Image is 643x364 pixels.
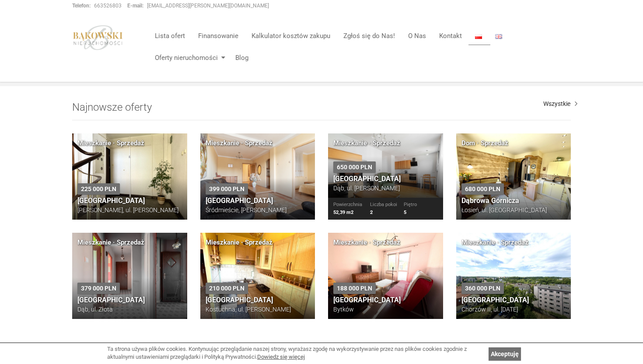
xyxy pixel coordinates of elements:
[475,34,482,39] img: Polski
[72,25,124,50] img: logo
[333,139,400,148] div: Mieszkanie · Sprzedaż
[333,238,400,247] div: Mieszkanie · Sprzedaż
[402,27,433,45] a: O Nas
[337,27,402,45] a: Zgłoś się do Nas!
[200,133,315,220] img: 2 Pok, Ścisłe centrum, Superjednoska
[328,233,443,319] img: 2 pokoje, 30 m2, Bytków
[77,183,120,195] div: 225 000 PLN
[206,197,310,205] h3: [GEOGRAPHIC_DATA]
[77,296,182,304] h3: [GEOGRAPHIC_DATA]
[94,3,122,9] a: 663526803
[77,283,120,294] div: 379 000 PLN
[192,27,245,45] a: Finansowanie
[333,161,376,173] div: 650 000 PLN
[333,209,370,216] figure: 52,39 m2
[206,238,273,247] div: Mieszkanie · Sprzedaż
[77,206,182,214] figure: [PERSON_NAME], ul. [PERSON_NAME]
[72,233,187,319] img: 3 pok w bezpośrednim sąsiedztwie Parku Śląskiego
[370,209,404,216] figure: 2
[489,347,521,360] a: Akceptuję
[72,3,91,9] strong: Telefon:
[461,305,566,314] figure: Chorzów II, ul. [DATE]
[333,305,438,314] figure: Bytków
[461,283,504,294] div: 360 000 PLN
[461,183,504,195] div: 680 000 PLN
[461,139,508,148] div: Dom · Sprzedaż
[257,353,305,360] a: Dowiedz się więcej
[72,101,571,120] h2: Najnowsze oferty
[456,133,571,220] img: niezwykły dom, las o powierzchni jednego hektara
[72,233,187,319] a: 3 pok w bezpośrednim sąsiedztwie Parku Śląskiego Mieszkanie · Sprzedaż 379 000 PLN [GEOGRAPHIC_DA...
[77,139,144,148] div: Mieszkanie · Sprzedaż
[495,34,502,39] img: English
[148,27,192,45] a: Lista ofert
[333,296,438,304] h3: [GEOGRAPHIC_DATA]
[245,27,337,45] a: Kalkulator kosztów zakupu
[147,3,269,9] a: [EMAIL_ADDRESS][PERSON_NAME][DOMAIN_NAME]
[370,201,404,208] header: Liczba pokoi
[229,49,248,66] a: Blog
[461,238,528,247] div: Mieszkanie · Sprzedaż
[328,133,443,220] a: 2 pokoje, Dębowe Tarasy, balkon Mieszkanie · Sprzedaż 650 000 PLN [GEOGRAPHIC_DATA] Dąb, ul. [PER...
[206,206,310,214] figure: Śródmieście, [PERSON_NAME]
[206,305,310,314] figure: Kostuchna, ul. [PERSON_NAME]
[127,3,143,9] strong: E-mail:
[333,175,438,183] h3: [GEOGRAPHIC_DATA]
[456,233,571,319] img: 3 pokoje, 63m2, balkon, Amelung
[206,283,248,294] div: 210 000 PLN
[200,133,315,220] a: 2 Pok, Ścisłe centrum, Superjednoska Mieszkanie · Sprzedaż 399 000 PLN [GEOGRAPHIC_DATA] Śródmieś...
[404,201,437,208] header: Piętro
[200,233,315,319] img: 2 pokoje, 31m2, balkon
[77,238,144,247] div: Mieszkanie · Sprzedaż
[543,99,577,108] a: Wszystkie
[77,305,182,314] figure: Dąb, ul. Złota
[206,183,248,195] div: 399 000 PLN
[404,209,437,216] figure: 5
[456,233,571,319] a: 3 pokoje, 63m2, balkon, Amelung Mieszkanie · Sprzedaż 360 000 PLN [GEOGRAPHIC_DATA] Chorzów II, u...
[107,345,484,361] div: Ta strona używa plików cookies. Kontynuując przeglądanie naszej strony, wyrażasz zgodę na wykorzy...
[333,201,370,208] header: Powierzchnia
[433,27,468,45] a: Kontakt
[148,49,229,66] a: Oferty nieruchomości
[461,206,566,214] figure: Łosień, ul. [GEOGRAPHIC_DATA]
[461,296,566,304] h3: [GEOGRAPHIC_DATA]
[72,133,187,220] a: Ustawne do własnej aranżacji w zielonej okolicy Mieszkanie · Sprzedaż 225 000 PLN [GEOGRAPHIC_DAT...
[206,139,273,148] div: Mieszkanie · Sprzedaż
[461,197,566,205] h3: Dąbrowa Górnicza
[206,296,310,304] h3: [GEOGRAPHIC_DATA]
[72,133,187,220] img: Ustawne do własnej aranżacji w zielonej okolicy
[333,184,438,192] figure: Dąb, ul. [PERSON_NAME]
[328,233,443,319] a: 2 pokoje, 30 m2, Bytków Mieszkanie · Sprzedaż 188 000 PLN [GEOGRAPHIC_DATA] Bytków
[456,133,571,220] a: niezwykły dom, las o powierzchni jednego hektara Dom · Sprzedaż 680 000 PLN Dąbrowa Górnicza Łosi...
[333,283,376,294] div: 188 000 PLN
[200,233,315,319] a: 2 pokoje, 31m2, balkon Mieszkanie · Sprzedaż 210 000 PLN [GEOGRAPHIC_DATA] Kostuchna, ul. [PERSON...
[77,197,182,205] h3: [GEOGRAPHIC_DATA]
